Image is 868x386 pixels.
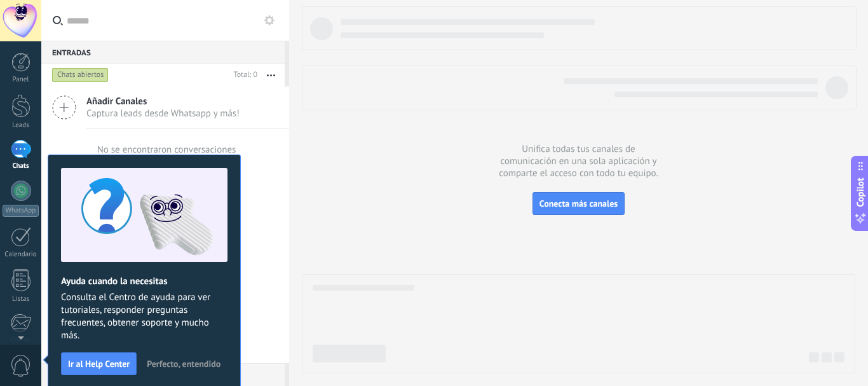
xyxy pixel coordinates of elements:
div: Panel [3,76,39,84]
div: Calendario [3,251,39,259]
span: Copilot [854,177,867,207]
button: Ir al Help Center [61,352,137,375]
div: Listas [3,295,39,303]
button: Perfecto, entendido [141,354,226,373]
div: Entradas [41,41,285,64]
span: Añadir Canales [86,95,240,107]
h2: Ayuda cuando la necesitas [61,275,227,287]
div: WhatsApp [3,205,39,217]
div: Chats [3,162,39,170]
div: Total: 0 [229,69,257,81]
div: Leads [3,121,39,130]
span: Captura leads desde Whatsapp y más! [86,107,240,120]
div: Chats abiertos [52,67,109,83]
span: Consulta el Centro de ayuda para ver tutoriales, responder preguntas frecuentes, obtener soporte ... [61,291,227,342]
span: Perfecto, entendido [147,359,220,368]
span: Ir al Help Center [68,359,130,368]
span: Conecta más canales [539,198,618,209]
div: No se encontraron conversaciones [97,144,236,156]
button: Conecta más canales [532,192,625,215]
